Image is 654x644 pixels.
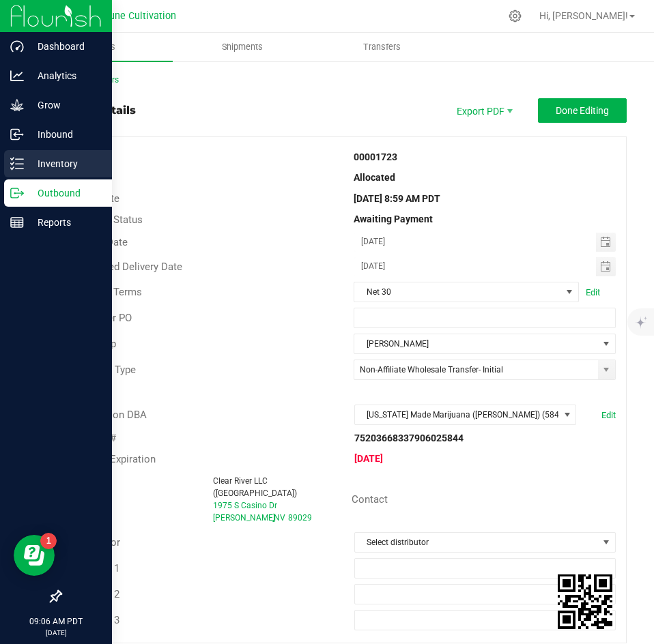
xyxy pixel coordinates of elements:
[10,40,24,53] inline-svg: Dashboard
[558,574,612,629] qrcode: 00001723
[442,98,524,123] li: Export PDF
[213,513,275,523] span: [PERSON_NAME]
[288,513,312,523] span: 89029
[24,156,106,172] p: Inventory
[103,10,176,22] span: Dune Cultivation
[24,214,106,231] p: Reports
[6,628,106,638] p: [DATE]
[213,501,277,510] span: 1975 S Casino Dr
[24,185,106,201] p: Outbound
[24,97,106,113] p: Grow
[173,33,313,61] a: Shipments
[272,513,274,523] span: ,
[558,574,612,629] img: Scan me!
[354,214,433,224] strong: Awaiting Payment
[354,334,598,353] span: [PERSON_NAME]
[354,193,440,204] strong: [DATE] 8:59 AM PDT
[24,68,106,84] p: Analytics
[40,533,57,549] iframe: Resource center unread badge
[10,128,24,141] inline-svg: Inbound
[507,10,524,23] div: Manage settings
[354,453,383,464] strong: [DATE]
[10,216,24,229] inline-svg: Reports
[24,38,106,55] p: Dashboard
[352,493,388,506] span: Contact
[586,287,600,297] a: Edit
[601,410,616,420] a: Edit
[10,98,24,112] inline-svg: Grow
[72,453,156,465] span: License Expiration
[354,433,464,443] strong: 75203668337906025844
[345,41,419,53] span: Transfers
[354,151,397,162] strong: 00001723
[71,261,182,273] span: Requested Delivery Date
[539,10,628,21] span: Hi, [PERSON_NAME]!
[10,157,24,171] inline-svg: Inventory
[596,257,616,276] span: Toggle calendar
[556,105,609,116] span: Done Editing
[24,126,106,143] p: Inbound
[538,98,627,123] button: Done Editing
[355,533,599,552] span: Select distributor
[203,41,281,53] span: Shipments
[6,615,106,628] p: 09:06 AM PDT
[354,282,561,302] span: Net 30
[596,233,616,252] span: Toggle calendar
[14,535,55,576] iframe: Resource center
[354,172,395,183] strong: Allocated
[313,33,453,61] a: Transfers
[274,513,285,523] span: NV
[10,69,24,83] inline-svg: Analytics
[10,186,24,200] inline-svg: Outbound
[213,476,297,498] span: Clear River LLC ([GEOGRAPHIC_DATA])
[355,405,559,424] span: [US_STATE] Made Marijuana ([PERSON_NAME]) (5844)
